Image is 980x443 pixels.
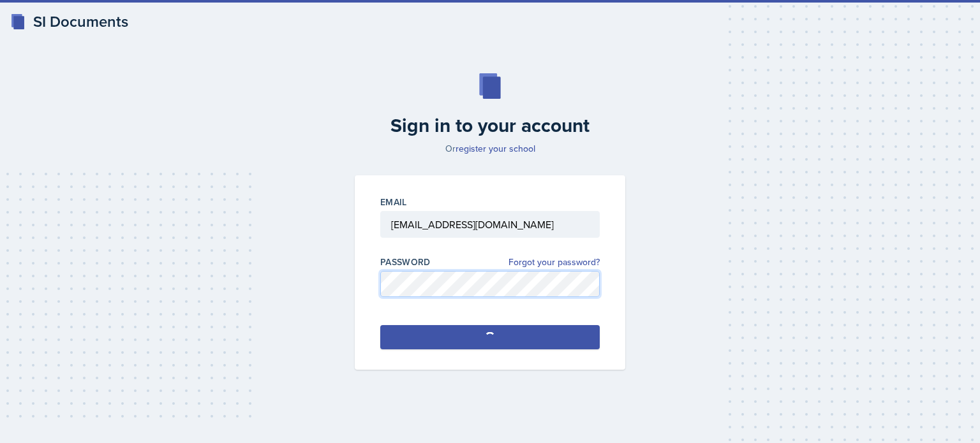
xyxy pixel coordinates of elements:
label: Password [380,256,431,268]
label: Email [380,196,407,208]
h2: Sign in to your account [347,114,633,137]
a: register your school [456,142,535,155]
a: Forgot your password? [509,256,600,269]
p: Or [347,142,633,155]
input: Email [380,211,600,238]
a: SI Documents [10,10,128,33]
